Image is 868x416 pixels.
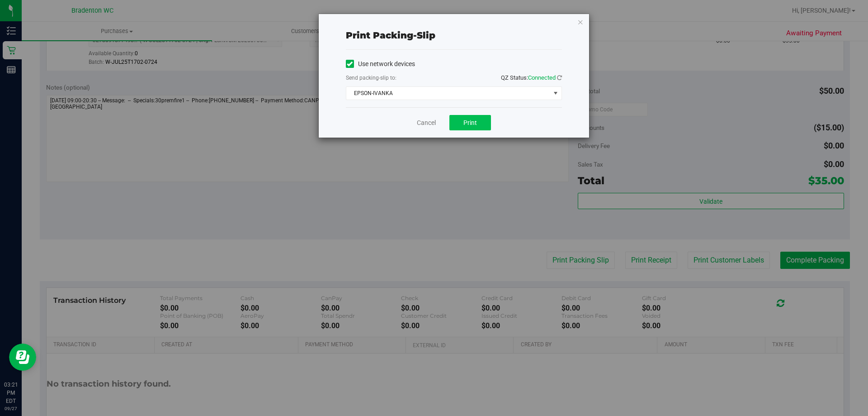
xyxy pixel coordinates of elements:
[463,119,477,126] span: Print
[449,115,491,130] button: Print
[346,30,435,41] span: Print packing-slip
[501,74,562,81] span: QZ Status:
[346,74,396,82] label: Send packing-slip to:
[417,118,436,128] a: Cancel
[9,344,36,371] iframe: Resource center
[346,87,550,100] span: EPSON-IVANKA
[346,59,415,69] label: Use network devices
[528,74,556,81] span: Connected
[550,87,561,100] span: select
